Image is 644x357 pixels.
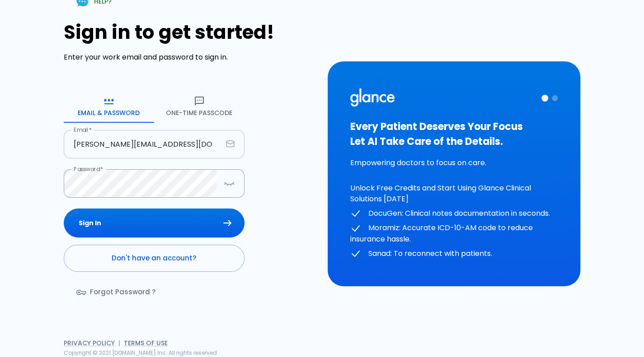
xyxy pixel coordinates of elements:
a: Privacy Policy [64,338,115,348]
p: Empowering doctors to focus on care. [350,158,558,168]
p: Moramiz: Accurate ICD-10-AM code to reduce insurance hassle. [350,223,558,245]
p: DocuGen: Clinical notes documentation in seconds. [350,208,558,219]
a: Forgot Password ? [64,279,170,305]
span: | [118,338,120,348]
a: Don't have an account? [64,245,244,272]
p: Unlock Free Credits and Start Using Glance Clinical Solutions [DATE] [350,183,558,204]
a: Terms of Use [124,338,168,348]
button: Sign In [64,209,244,238]
p: Enter your work email and password to sign in. [64,52,317,63]
p: Sanad: To reconnect with patients. [350,248,558,260]
button: Email & Password [64,90,154,123]
h3: Every Patient Deserves Your Focus Let AI Take Care of the Details. [350,119,558,149]
input: dr.ahmed@clinic.com [64,130,222,158]
button: One-Time Passcode [154,90,244,123]
h1: Sign in to get started! [64,21,317,43]
span: Copyright © 2021 [DOMAIN_NAME] Inc. All rights reserved. [64,349,218,357]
